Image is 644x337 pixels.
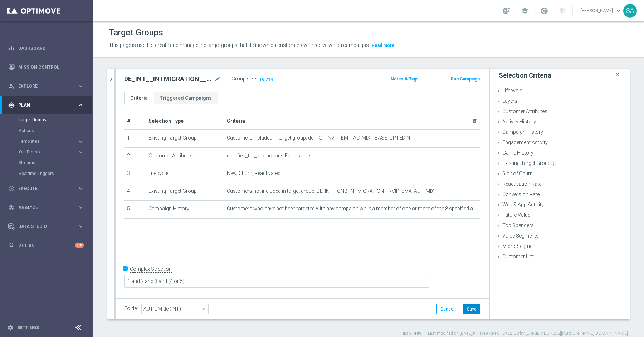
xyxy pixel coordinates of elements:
td: 3 [124,165,146,183]
label: : [256,76,257,82]
span: Risk of Churn [502,171,533,176]
label: Group size [231,76,256,82]
a: Criteria [124,92,154,104]
span: This page is used to create and manage the target groups that define which customers will receive... [109,42,370,48]
div: Templates [19,136,92,147]
div: +10 [75,243,84,248]
button: track_changes Analyze keyboard_arrow_right [8,205,84,210]
div: Templates [19,139,77,143]
span: Data Studio [18,224,77,229]
button: equalizer Dashboard [8,45,84,51]
span: Plan [18,103,77,107]
span: Value Segments [502,233,539,239]
span: Conversion Rate [502,191,540,197]
a: Triggered Campaigns [154,92,218,104]
td: Lifecycle [146,165,224,183]
i: keyboard_arrow_right [77,83,84,89]
span: Templates [19,139,70,143]
button: Run Campaign [450,75,480,83]
button: OptiPromo keyboard_arrow_right [19,149,84,155]
span: Web & App Activity [502,202,544,207]
td: 4 [124,183,146,201]
span: Customers who have not been targeted with any campaign while a member of one or more of the 8 spe... [227,206,478,212]
td: 2 [124,147,146,165]
div: Optibot [8,236,84,255]
span: Customer List [502,254,534,259]
a: Target Groups [19,117,74,123]
span: Customers not included in target group: DE_INT__ONB_INTMIGRATION__NVIP_EMA_AUT_MIX [227,188,434,194]
label: Last modified on [DATE] at 11:49 AM UTC+02:00 by [EMAIL_ADDRESS][PERSON_NAME][DOMAIN_NAME] [428,331,628,337]
span: 18,714 [259,77,274,83]
div: OptiPromo [19,150,77,154]
label: Folder [124,306,138,312]
button: Cancel [436,304,458,314]
button: Read more [371,41,395,49]
span: Engagement Activity [502,140,548,145]
i: equalizer [8,45,15,52]
h3: Selection Criteria [499,71,551,79]
button: chevron_right [107,69,114,90]
a: Optibot [18,236,75,255]
td: Customer Attributes [146,147,224,165]
button: Save [463,304,480,314]
span: Campaign History [502,129,543,135]
td: 5 [124,201,146,219]
div: Dashboard [8,39,84,58]
span: Execute [18,186,77,191]
i: keyboard_arrow_right [77,223,84,230]
a: Streams [19,160,74,166]
div: Analyze [8,204,77,211]
i: keyboard_arrow_right [77,204,84,211]
span: Layers [502,98,517,104]
button: play_circle_outline Execute keyboard_arrow_right [8,186,84,191]
i: keyboard_arrow_right [77,102,84,108]
span: Customers included in target group: de_TGT_NVIP_EM_TAC_MIX__BASE_OPTEDIN [227,135,410,141]
i: gps_fixed [8,102,15,108]
a: [PERSON_NAME]keyboard_arrow_down [580,5,623,16]
td: Existing Target Group [146,183,224,201]
span: OptiPromo [19,150,70,154]
h1: Target Groups [109,28,163,38]
i: keyboard_arrow_right [77,149,84,156]
label: ID: 31409 [402,331,421,337]
span: Micro Segment [502,243,537,249]
label: Complex Selection [130,266,172,273]
i: chevron_right [108,76,114,83]
button: Templates keyboard_arrow_right [19,138,84,144]
a: Actions [19,128,74,133]
span: New, Churn, Reactivated [227,170,280,176]
i: mode_edit [214,75,221,83]
span: Explore [18,84,77,88]
div: Realtime Triggers [19,168,92,179]
i: close [614,70,621,79]
th: Selection Type [146,113,224,130]
div: lightbulb Optibot +10 [8,243,84,248]
div: SA [623,4,637,18]
span: Top Spenders [502,223,534,228]
i: settings [7,324,14,331]
th: # [124,113,146,130]
i: delete_forever [472,118,478,124]
div: Mission Control [8,58,84,77]
i: lightbulb [8,242,15,249]
div: Target Groups [19,114,92,125]
span: Criteria [227,118,245,124]
a: Realtime Triggers [19,171,74,176]
button: Notes & Tags [390,75,419,83]
button: gps_fixed Plan keyboard_arrow_right [8,102,84,108]
i: keyboard_arrow_right [77,138,84,145]
span: qualified_for_promotions Equals true [227,153,310,159]
div: Data Studio [8,223,77,230]
i: keyboard_arrow_right [77,185,84,192]
div: Explore [8,83,77,89]
div: Actions [19,125,92,136]
span: Reactivation Rate [502,181,541,187]
span: Customer Attributes [502,108,547,114]
button: Mission Control [8,64,84,70]
span: Existing Target Group [502,160,556,166]
a: Settings [17,326,39,330]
